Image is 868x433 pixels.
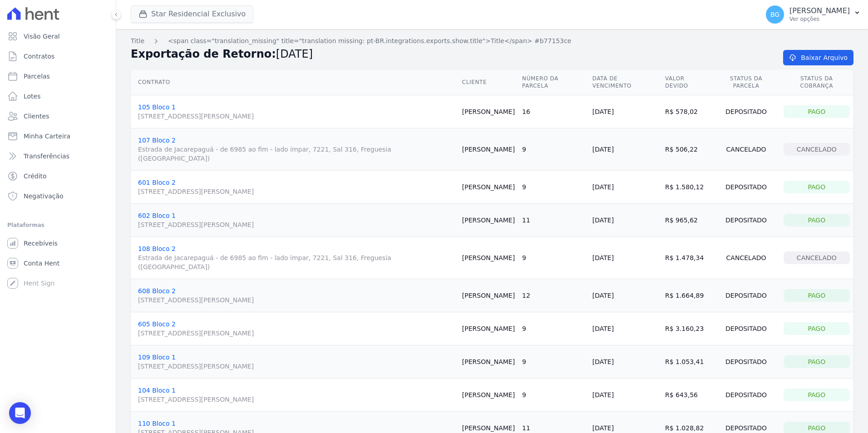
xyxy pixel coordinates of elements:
[589,69,661,95] th: Data de Vencimento
[770,11,779,18] span: BG
[4,27,112,45] a: Visão Geral
[789,6,850,15] p: [PERSON_NAME]
[24,259,59,268] span: Conta Hent
[24,52,54,61] span: Contratos
[459,279,518,312] td: [PERSON_NAME]
[589,279,661,312] td: [DATE]
[661,345,713,379] td: R$ 1.053,41
[138,245,455,271] a: 108 Bloco 2Estrada de Jacarepaguá - de 6985 ao fim - lado ímpar, 7221, Sal 316, Freguesia ([GEOGR...
[784,105,850,118] div: Pago
[459,171,518,204] td: [PERSON_NAME]
[716,143,776,156] div: Cancelado
[131,46,769,62] h2: Exportação de Retorno:
[138,187,455,196] span: [STREET_ADDRESS][PERSON_NAME]
[716,322,776,335] div: Depositado
[24,132,70,141] span: Minha Carteira
[783,50,853,65] a: Baixar Arquivo
[784,389,850,401] div: Pago
[138,395,455,404] span: [STREET_ADDRESS][PERSON_NAME]
[518,279,589,312] td: 12
[589,171,661,204] td: [DATE]
[518,128,589,171] td: 9
[589,312,661,345] td: [DATE]
[4,127,112,145] a: Minha Carteira
[4,87,112,105] a: Lotes
[716,251,776,264] div: Cancelado
[784,251,850,264] div: Cancelado
[24,152,69,161] span: Transferências
[24,92,41,101] span: Lotes
[716,105,776,118] div: Depositado
[138,179,455,196] a: 601 Bloco 2[STREET_ADDRESS][PERSON_NAME]
[4,67,112,85] a: Parcelas
[131,37,144,44] span: translation missing: pt-BR.integrations.exports.index.title
[589,128,661,171] td: [DATE]
[716,389,776,401] div: Depositado
[661,95,713,128] td: R$ 578,02
[784,355,850,368] div: Pago
[168,36,571,46] a: <span class="translation_missing" title="translation missing: pt-BR.integrations.exports.show.tit...
[518,345,589,379] td: 9
[138,295,455,305] span: [STREET_ADDRESS][PERSON_NAME]
[459,128,518,171] td: [PERSON_NAME]
[589,379,661,412] td: [DATE]
[138,354,455,371] a: 109 Bloco 1[STREET_ADDRESS][PERSON_NAME]
[4,47,112,65] a: Contratos
[518,204,589,237] td: 11
[784,181,850,193] div: Pago
[24,112,49,121] span: Clientes
[138,320,455,338] a: 605 Bloco 2[STREET_ADDRESS][PERSON_NAME]
[131,36,853,46] nav: Breadcrumb
[4,234,112,252] a: Recebíveis
[459,204,518,237] td: [PERSON_NAME]
[716,181,776,193] div: Depositado
[716,214,776,226] div: Depositado
[138,137,455,163] a: 107 Bloco 2Estrada de Jacarepaguá - de 6985 ao fim - lado ímpar, 7221, Sal 316, Freguesia ([GEOGR...
[784,214,850,226] div: Pago
[138,220,455,229] span: [STREET_ADDRESS][PERSON_NAME]
[4,254,112,272] a: Conta Hent
[24,72,50,81] span: Parcelas
[24,192,64,201] span: Negativação
[138,287,455,305] a: 608 Bloco 2[STREET_ADDRESS][PERSON_NAME]
[661,69,713,95] th: Valor devido
[784,289,850,302] div: Pago
[138,145,455,163] span: Estrada de Jacarepaguá - de 6985 ao fim - lado ímpar, 7221, Sal 316, Freguesia ([GEOGRAPHIC_DATA])
[138,212,455,229] a: 602 Bloco 1[STREET_ADDRESS][PERSON_NAME]
[589,95,661,128] td: [DATE]
[784,143,850,156] div: Cancelado
[459,379,518,412] td: [PERSON_NAME]
[716,289,776,302] div: Depositado
[4,147,112,165] a: Transferências
[131,36,144,46] a: Title
[459,95,518,128] td: [PERSON_NAME]
[518,171,589,204] td: 9
[138,329,455,338] span: [STREET_ADDRESS][PERSON_NAME]
[518,237,589,279] td: 9
[138,362,455,371] span: [STREET_ADDRESS][PERSON_NAME]
[661,379,713,412] td: R$ 643,56
[4,187,112,205] a: Negativação
[780,69,853,95] th: Status da Cobrança
[661,237,713,279] td: R$ 1.478,34
[518,379,589,412] td: 9
[518,312,589,345] td: 9
[459,69,518,95] th: Cliente
[459,237,518,279] td: [PERSON_NAME]
[589,237,661,279] td: [DATE]
[661,312,713,345] td: R$ 3.160,23
[138,103,455,121] a: 105 Bloco 1[STREET_ADDRESS][PERSON_NAME]
[789,15,850,23] p: Ver opções
[459,312,518,345] td: [PERSON_NAME]
[9,402,31,424] div: Open Intercom Messenger
[4,167,112,185] a: Crédito
[661,204,713,237] td: R$ 965,62
[7,220,108,231] div: Plataformas
[138,253,455,271] span: Estrada de Jacarepaguá - de 6985 ao fim - lado ímpar, 7221, Sal 316, Freguesia ([GEOGRAPHIC_DATA])
[138,387,455,404] a: 104 Bloco 1[STREET_ADDRESS][PERSON_NAME]
[131,69,459,95] th: Contrato
[518,69,589,95] th: Número da Parcela
[661,279,713,312] td: R$ 1.664,89
[716,355,776,368] div: Depositado
[518,95,589,128] td: 16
